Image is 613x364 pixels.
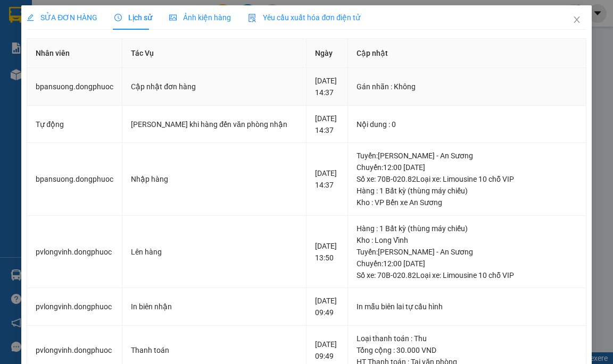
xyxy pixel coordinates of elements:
[357,234,577,246] div: Kho : Long Vĩnh
[357,150,577,185] div: Tuyến : [PERSON_NAME] - An Sương Chuyến: 12:00 [DATE] Số xe: 70B-020.82 Loại xe: Limousine 10 chỗ...
[248,14,256,22] img: icon
[357,301,577,312] div: In mẫu biên lai tự cấu hình
[131,173,297,185] div: Nhập hàng
[114,13,152,22] span: Lịch sử
[27,13,97,22] span: SỬA ĐƠN HÀNG
[131,118,297,130] div: [PERSON_NAME] khi hàng đến văn phòng nhận
[562,5,592,35] button: Close
[131,81,297,92] div: Cập nhật đơn hàng
[27,14,34,21] span: edit
[348,39,586,68] th: Cập nhật
[27,106,122,143] td: Tự động
[27,39,122,68] th: Nhân viên
[248,13,360,22] span: Yêu cầu xuất hóa đơn điện tử
[169,13,231,22] span: Ảnh kiện hàng
[114,14,122,21] span: clock-circle
[131,301,297,312] div: In biên nhận
[357,185,577,197] div: Hàng : 1 Bất kỳ (thùng máy chiếu)
[357,344,577,356] div: Tổng cộng : 30.000 VND
[357,223,577,234] div: Hàng : 1 Bất kỳ (thùng máy chiếu)
[315,240,339,264] div: [DATE] 13:50
[315,295,339,318] div: [DATE] 09:49
[306,39,348,68] th: Ngày
[122,39,306,68] th: Tác Vụ
[27,216,122,289] td: pvlongvinh.dongphuoc
[27,288,122,326] td: pvlongvinh.dongphuoc
[357,118,577,130] div: Nội dung : 0
[315,167,339,191] div: [DATE] 14:37
[315,338,339,362] div: [DATE] 09:49
[357,333,577,344] div: Loại thanh toán : Thu
[315,75,339,98] div: [DATE] 14:37
[573,15,581,24] span: close
[131,246,297,258] div: Lên hàng
[357,246,577,281] div: Tuyến : [PERSON_NAME] - An Sương Chuyến: 12:00 [DATE] Số xe: 70B-020.82 Loại xe: Limousine 10 chỗ...
[27,143,122,216] td: bpansuong.dongphuoc
[131,344,297,356] div: Thanh toán
[357,81,577,92] div: Gán nhãn : Không
[315,113,339,136] div: [DATE] 14:37
[169,14,177,21] span: picture
[357,197,577,208] div: Kho : VP Bến xe An Sương
[27,68,122,106] td: bpansuong.dongphuoc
